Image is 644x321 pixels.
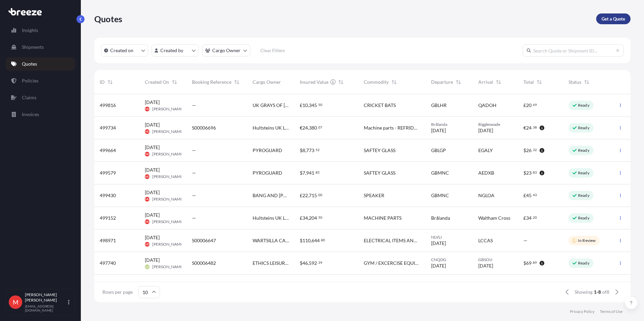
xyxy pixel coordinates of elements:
[578,193,589,198] p: Ready
[302,261,308,265] span: 46
[192,79,231,85] span: Booking Reference
[600,309,622,314] a: Terms of Use
[523,193,526,198] span: £
[100,260,116,266] span: 497740
[535,78,543,86] button: Sort
[526,126,532,130] span: 24
[526,261,532,265] span: 69
[300,79,328,85] span: Insured Value
[300,216,302,220] span: £
[578,260,589,266] p: Ready
[523,126,526,130] span: €
[145,212,160,218] span: [DATE]
[526,193,532,198] span: 45
[145,151,150,157] span: MD
[532,171,533,174] span: .
[100,79,105,85] span: ID
[308,261,309,265] span: ,
[309,261,317,265] span: 592
[22,44,44,50] p: Shipments
[533,171,537,174] span: 83
[431,127,446,134] span: [DATE]
[454,78,462,86] button: Sort
[570,309,594,314] a: Privacy Policy
[309,216,317,220] span: 204
[578,215,589,221] p: Ready
[152,264,184,270] span: [PERSON_NAME]
[532,104,533,106] span: .
[145,144,160,151] span: [DATE]
[523,103,526,108] span: £
[22,94,36,101] p: Claims
[523,237,527,244] span: —
[308,126,309,130] span: ,
[110,47,133,54] p: Created on
[100,237,116,244] span: 498971
[254,45,291,56] button: Clear Filters
[311,238,312,243] span: ,
[302,238,311,243] span: 110
[22,61,37,67] p: Quotes
[526,171,532,175] span: 23
[302,171,305,175] span: 7
[337,78,345,86] button: Sort
[431,147,446,154] span: GBLGP
[300,193,302,198] span: £
[578,103,589,108] p: Ready
[523,261,526,265] span: $
[575,289,592,295] span: Showing
[202,44,250,57] button: cargoOwner Filter options
[145,189,160,196] span: [DATE]
[145,234,160,241] span: [DATE]
[306,171,314,175] span: 941
[318,194,322,196] span: 00
[145,167,160,173] span: [DATE]
[6,24,75,37] a: Insights
[526,216,532,220] span: 34
[145,196,150,203] span: MD
[145,121,160,128] span: [DATE]
[523,216,526,220] span: £
[25,304,67,312] p: [EMAIL_ADDRESS][DOMAIN_NAME]
[101,44,148,57] button: createdOn Filter options
[253,260,289,266] span: ETHICS LEISURE LTD
[309,126,317,130] span: 380
[478,102,496,109] span: QADOH
[309,103,317,108] span: 345
[100,147,116,154] span: 499664
[431,262,446,269] span: [DATE]
[317,194,318,196] span: .
[478,215,510,221] span: Waltham Cross
[431,257,468,262] span: CNQDG
[478,127,493,134] span: [DATE]
[578,238,595,243] p: In Review
[578,125,589,131] p: Ready
[569,79,581,85] span: Status
[106,78,114,86] button: Sort
[22,77,38,84] p: Policies
[364,147,395,154] span: SAFTEY GLASS
[478,147,493,154] span: EGALY
[192,170,196,176] span: —
[100,170,116,176] span: 499579
[309,193,317,198] span: 715
[253,102,289,109] span: UK GRAYS OF [GEOGRAPHIC_DATA]
[100,192,116,199] span: 499430
[526,148,532,153] span: 26
[102,289,133,295] span: Rows per page
[145,106,150,112] span: MD
[306,148,314,153] span: 773
[6,40,75,54] a: Shipments
[431,215,450,221] span: Brålanda
[192,260,216,266] span: S00006482
[364,215,401,221] span: MACHINE PARTS
[523,171,526,175] span: $
[364,192,384,199] span: SPEAKER
[316,149,320,151] span: 52
[583,78,591,86] button: Sort
[22,27,38,34] p: Insights
[152,242,184,247] span: [PERSON_NAME]
[145,218,150,225] span: MD
[233,78,241,86] button: Sort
